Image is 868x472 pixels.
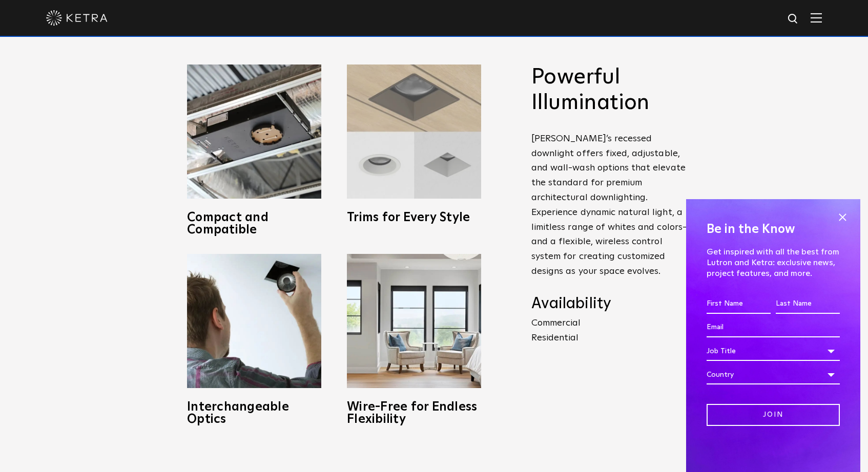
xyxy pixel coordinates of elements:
h3: Wire-Free for Endless Flexibility [347,401,481,425]
img: compact-and-copatible [187,65,321,199]
div: Job Title [707,341,840,361]
p: Get inspired with all the best from Lutron and Ketra: exclusive news, project features, and more. [707,247,840,278]
img: D3_OpticSwap [187,254,321,388]
img: search icon [787,13,800,26]
input: Last Name [776,294,840,314]
h4: Be in the Know [707,220,840,239]
input: First Name [707,294,771,314]
input: Email [707,318,840,337]
input: Join [707,404,840,426]
img: D3_WV_Bedroom [347,254,481,388]
h3: Trims for Every Style [347,211,481,224]
img: Hamburger%20Nav.svg [811,13,822,23]
img: trims-for-every-style [347,65,481,199]
p: Commercial Residential [531,316,690,346]
h3: Compact and Compatible [187,211,321,236]
img: ketra-logo-2019-white [46,10,108,26]
h2: Powerful Illumination [531,65,690,116]
p: [PERSON_NAME]’s recessed downlight offers fixed, adjustable, and wall-wash options that elevate t... [531,132,690,279]
h3: Interchangeable Optics [187,401,321,425]
div: Country [707,365,840,384]
h4: Availability [531,294,690,314]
